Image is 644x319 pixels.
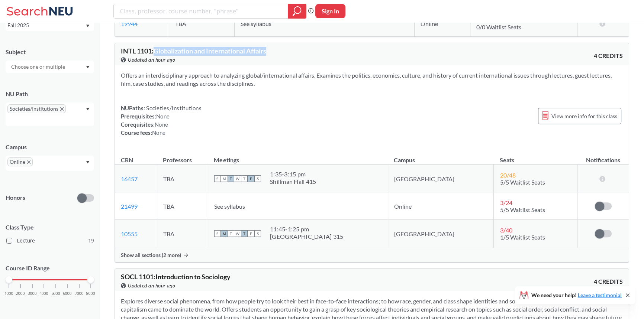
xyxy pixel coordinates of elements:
span: OnlineX to remove pill [7,157,33,166]
div: Societies/InstitutionsX to remove pillDropdown arrow [6,102,94,126]
svg: Dropdown arrow [86,66,90,69]
p: Honors [6,193,25,202]
section: Offers an interdisciplinary approach to analyzing global/international affairs. Examines the poli... [121,71,623,88]
span: S [254,175,261,182]
span: Societies/Institutions [145,105,202,111]
span: T [241,230,248,237]
span: Show all sections (2 more) [121,252,181,258]
span: See syllabus [241,20,271,27]
span: Class Type [6,223,94,231]
span: T [241,175,248,182]
p: Course ID Range [6,264,94,273]
a: Leave a testimonial [578,292,622,298]
a: 21499 [121,203,138,210]
span: 1000 [4,292,13,296]
span: INTL 1101 : Globalization and International Affairs [121,47,266,55]
div: Fall 2025 [7,21,85,29]
span: F [248,175,254,182]
svg: Dropdown arrow [86,25,90,27]
span: 20 / 48 [500,172,515,179]
td: Online [414,10,470,37]
span: 0/0 Waitlist Seats [476,23,521,30]
div: NUPaths: Prerequisites: Corequisites: Course fees: [121,104,202,137]
span: None [156,113,170,120]
label: Lecture [6,236,94,245]
td: TBA [169,10,234,37]
svg: Dropdown arrow [86,161,90,164]
svg: Dropdown arrow [86,108,90,111]
td: TBA [157,165,208,193]
span: See syllabus [214,203,245,210]
span: 1/5 Waitlist Seats [500,234,545,241]
div: Fall 2025Dropdown arrow [6,19,94,31]
span: 3000 [28,292,37,296]
span: M [221,175,228,182]
span: 5000 [51,292,60,296]
span: S [214,175,221,182]
svg: magnifying glass [293,6,302,16]
div: Shillman Hall 415 [270,178,316,185]
div: Dropdown arrow [6,61,94,73]
span: 5/5 Waitlist Seats [500,206,545,213]
span: 5/5 Waitlist Seats [500,179,545,186]
span: 3 / 24 [500,199,512,206]
span: 2000 [16,292,25,296]
span: M [221,230,228,237]
div: Subject [6,48,94,56]
input: Class, professor, course number, "phrase" [119,5,283,17]
div: OnlineX to remove pillDropdown arrow [6,156,94,171]
div: 11:45 - 1:25 pm [270,225,343,233]
div: [GEOGRAPHIC_DATA] 315 [270,233,343,240]
span: 4000 [39,292,48,296]
div: NU Path [6,90,94,98]
span: 19 [88,237,94,245]
span: W [234,175,241,182]
span: 6000 [63,292,72,296]
span: None [155,121,168,128]
button: Sign In [315,4,345,18]
td: TBA [157,193,208,219]
span: T [228,230,234,237]
td: TBA [157,219,208,248]
input: Choose one or multiple [7,62,70,71]
div: Show all sections (2 more) [115,248,629,262]
td: [GEOGRAPHIC_DATA] [388,219,494,248]
td: Online [388,193,494,219]
span: S [214,230,221,237]
th: Seats [494,149,577,165]
div: CRN [121,156,133,164]
a: 10555 [121,230,138,237]
div: 1:35 - 3:15 pm [270,170,316,178]
th: Professors [157,149,208,165]
div: Campus [6,143,94,151]
span: Updated an hour ago [128,281,176,290]
span: S [254,230,261,237]
span: T [228,175,234,182]
span: 8000 [86,292,95,296]
th: Notifications [577,149,629,165]
th: Campus [388,149,494,165]
span: 3 / 40 [500,227,512,234]
span: Societies/InstitutionsX to remove pill [7,104,66,113]
th: Meetings [208,149,388,165]
a: 16457 [121,175,138,182]
span: View more info for this class [551,111,617,121]
svg: X to remove pill [60,107,64,111]
span: F [248,230,254,237]
span: 4 CREDITS [594,52,623,60]
svg: X to remove pill [27,160,30,164]
span: W [234,230,241,237]
a: 19944 [121,20,138,27]
span: 7000 [75,292,84,296]
span: We need your help! [531,293,622,298]
span: 4 CREDITS [594,277,623,286]
span: None [152,129,165,136]
span: Updated an hour ago [128,56,176,64]
span: SOCL 1101 : Introduction to Sociology [121,273,231,281]
div: magnifying glass [288,4,306,19]
td: [GEOGRAPHIC_DATA] [388,165,494,193]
